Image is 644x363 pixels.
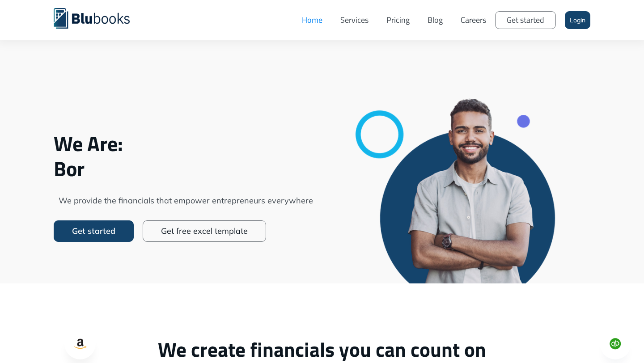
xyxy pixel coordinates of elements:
h2: We create financials you can count on [54,337,590,362]
a: Login [565,11,590,29]
a: Blog [419,7,452,34]
a: Get started [54,220,134,242]
a: Services [331,7,377,34]
span: Bor [54,156,318,181]
span: We provide the financials that empower entrepreneurs everywhere [54,194,318,207]
a: Careers [452,7,495,34]
a: Get started [495,11,556,29]
a: Home [293,7,331,34]
a: Get free excel template [143,220,266,242]
span: We Are: [54,131,318,156]
a: Pricing [377,7,419,34]
a: home [54,7,143,29]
